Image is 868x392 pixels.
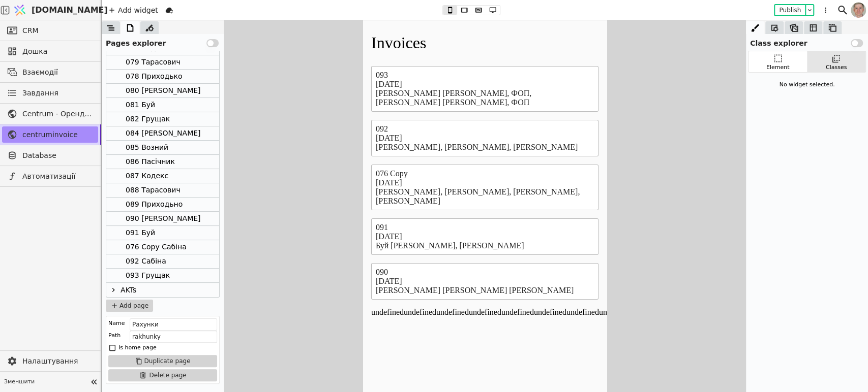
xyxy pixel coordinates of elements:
[126,198,183,211] div: 089 Приходьно
[8,46,235,91] a: 093[DATE][PERSON_NAME] [PERSON_NAME], ФОП, [PERSON_NAME] [PERSON_NAME], ФОП
[766,63,790,72] div: Element
[775,5,805,15] button: Publish
[13,167,231,185] div: [PERSON_NAME], [PERSON_NAME], [PERSON_NAME], [PERSON_NAME]
[126,84,200,97] div: 080 [PERSON_NAME]
[121,283,136,297] div: AKTs
[106,212,219,226] div: 090 [PERSON_NAME]
[851,3,866,18] img: 1560949290925-CROPPED-IMG_0201-2-.jpg
[106,126,219,141] div: 084 [PERSON_NAME]
[106,254,219,269] div: 092 Сабіна
[22,356,93,367] span: Налаштування
[106,226,219,240] div: 091 Буй
[826,63,847,72] div: Classes
[108,355,217,367] button: Duplicate page
[2,85,98,101] a: Завдання
[2,22,98,39] a: CRM
[106,141,219,155] div: 085 Возний
[126,240,187,254] div: 076 Copy Сабіна
[13,59,231,69] div: [DATE]
[106,155,219,169] div: 086 Пасічник
[106,283,219,297] div: AKTs
[2,353,98,369] a: Налаштування
[106,198,219,212] div: 089 Приходьно
[2,43,98,59] a: Дошка
[108,369,217,381] button: Delete page
[126,183,181,197] div: 088 Тарасович
[126,70,183,83] div: 078 Приходько
[106,300,153,312] button: Add page
[126,155,175,169] div: 086 Пасічник
[748,77,866,93] div: No widget selected.
[8,243,235,279] a: 090[DATE][PERSON_NAME] [PERSON_NAME] [PERSON_NAME]
[126,112,170,126] div: 082 Грущак
[2,106,98,122] a: Centrum - Оренда офісних приміщень
[22,129,93,140] span: centruminvoice
[106,98,219,112] div: 081 Буй
[126,126,200,140] div: 084 [PERSON_NAME]
[106,112,219,126] div: 082 Грущак
[13,247,231,256] div: 090
[106,84,219,98] div: 080 [PERSON_NAME]
[13,104,231,113] div: 092
[126,226,155,240] div: 091 Буй
[106,169,219,183] div: 087 Кодекс
[13,158,231,167] div: [DATE]
[126,55,181,69] div: 079 Тарасович
[106,4,161,16] div: Add widget
[32,4,108,16] span: [DOMAIN_NAME]
[126,269,170,282] div: 093 Грущак
[2,126,98,143] a: centruminvoice
[126,169,168,183] div: 087 Кодекс
[13,50,231,59] div: 093
[8,8,235,38] p: Invoices
[106,55,219,70] div: 079 Тарасович
[4,378,87,386] span: Зменшити
[126,98,155,112] div: 081 Буй
[106,240,219,254] div: 076 Copy Сабіна
[10,1,102,20] a: [DOMAIN_NAME]
[13,256,231,266] div: [DATE]
[746,34,868,49] div: Class explorer
[102,34,224,49] div: Pages explorer
[13,113,231,122] div: [DATE]
[126,212,200,225] div: 090 [PERSON_NAME]
[22,171,93,182] span: Автоматизації
[126,254,166,268] div: 092 Сабіна
[22,150,93,161] span: Database
[13,149,231,158] div: 076 Copy
[8,100,235,136] a: 092[DATE][PERSON_NAME], [PERSON_NAME], [PERSON_NAME]
[106,70,219,84] div: 078 Приходько
[2,168,98,184] a: Автоматизації
[2,64,98,80] a: Взаємодії
[106,269,219,283] div: 093 Грущак
[108,331,121,341] div: Path
[106,183,219,198] div: 088 Тарасович
[13,122,231,132] div: [PERSON_NAME], [PERSON_NAME], [PERSON_NAME]
[8,144,235,190] a: 076 Copy[DATE][PERSON_NAME], [PERSON_NAME], [PERSON_NAME], [PERSON_NAME]
[8,198,235,235] a: 091[DATE]Буй [PERSON_NAME], [PERSON_NAME]
[13,212,231,221] div: [DATE]
[13,69,231,87] div: [PERSON_NAME] [PERSON_NAME], ФОП, [PERSON_NAME] [PERSON_NAME], ФОП
[13,221,231,230] div: Буй [PERSON_NAME], [PERSON_NAME]
[2,147,98,164] a: Database
[22,88,58,99] span: Завдання
[13,266,231,275] div: [PERSON_NAME] [PERSON_NAME] [PERSON_NAME]
[22,46,93,57] span: Дошка
[13,203,231,212] div: 091
[126,141,168,154] div: 085 Возний
[22,109,93,119] span: Centrum - Оренда офісних приміщень
[12,1,27,20] img: Logo
[22,25,39,36] span: CRM
[22,67,93,78] span: Взаємодії
[108,318,125,329] div: Name
[118,343,157,353] div: Is home page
